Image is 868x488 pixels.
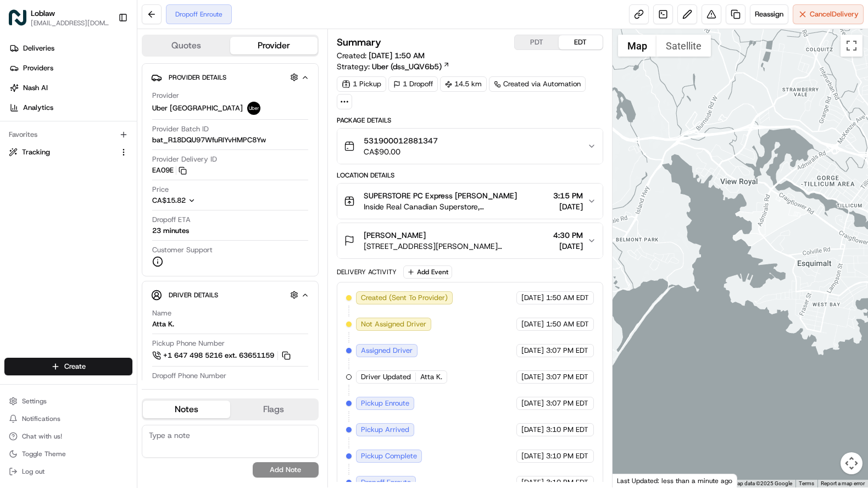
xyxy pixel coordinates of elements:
[337,76,386,92] div: 1 Pickup
[152,339,225,348] span: Pickup Phone Number
[152,135,266,145] span: bat_R18DQU97WfuRIYvHMPC8Yw
[372,61,450,72] a: Uber (dss_UQV6b5)
[337,116,603,125] div: Package Details
[4,99,137,117] a: Analytics
[152,196,186,205] span: CA$15.82
[4,143,132,161] button: Tracking
[337,184,603,219] button: SUPERSTORE PC Express [PERSON_NAME]Inside Real Canadian Superstore, [STREET_ADDRESS][PERSON_NAME]...
[152,245,213,255] span: Customer Support
[22,450,66,458] span: Toggle Theme
[420,372,442,382] span: Atta K.
[23,105,43,125] img: 1727276513143-84d647e1-66c0-4f92-a045-3c9f9f5dfd92
[521,451,544,461] span: [DATE]
[4,464,132,479] button: Log out
[618,35,656,57] button: Show street map
[169,291,218,300] span: Driver Details
[163,351,274,361] span: +1 647 498 5216 ext. 63651159
[22,414,60,423] span: Notifications
[546,372,588,382] span: 3:07 PM EDT
[337,50,425,61] span: Created:
[369,51,425,60] span: [DATE] 1:50 AM
[152,350,292,362] a: +1 647 498 5216 ext. 63651159
[31,19,109,27] button: [EMAIL_ADDRESS][DOMAIN_NAME]
[337,171,603,180] div: Location Details
[521,372,544,382] span: [DATE]
[247,102,260,115] img: uber-new-logo.jpeg
[440,76,487,92] div: 14.5 km
[151,286,309,304] button: Driver Details
[361,425,409,435] span: Pickup Arrived
[337,223,603,258] button: [PERSON_NAME][STREET_ADDRESS][PERSON_NAME][PERSON_NAME]4:30 PM[DATE]
[364,201,549,212] span: Inside Real Canadian Superstore, [STREET_ADDRESS][PERSON_NAME][PERSON_NAME]
[152,103,243,113] span: Uber [GEOGRAPHIC_DATA]
[169,73,226,82] span: Provider Details
[755,9,783,19] span: Reassign
[361,319,426,329] span: Not Assigned Driver
[546,425,588,435] span: 3:10 PM EDT
[750,4,788,24] button: Reassign
[23,83,48,93] span: Nash AI
[49,116,151,125] div: We're available if you need us!
[23,63,53,73] span: Providers
[152,371,226,381] span: Dropoff Phone Number
[521,398,544,408] span: [DATE]
[364,241,549,252] span: [STREET_ADDRESS][PERSON_NAME][PERSON_NAME]
[9,9,26,26] img: Loblaw
[546,451,588,461] span: 3:10 PM EDT
[337,37,381,47] h3: Summary
[364,190,517,201] span: SUPERSTORE PC Express [PERSON_NAME]
[170,141,200,154] button: See all
[11,105,31,125] img: 1736555255976-a54dd68f-1ca7-489b-9aae-adbdc363a1c4
[34,200,91,209] span: Klarizel Pensader
[230,401,318,418] button: Flags
[4,59,137,77] a: Providers
[94,170,98,179] span: •
[34,170,92,179] span: Loblaw 12 agents
[11,44,200,62] p: Welcome 👋
[553,201,583,212] span: [DATE]
[187,108,200,121] button: Start new chat
[521,346,544,356] span: [DATE]
[11,143,74,152] div: Past conversations
[615,473,652,487] img: Google
[388,76,438,92] div: 1 Dropoff
[4,4,114,31] button: LoblawLoblaw[EMAIL_ADDRESS][DOMAIN_NAME]
[364,135,438,146] span: 531900012881347
[152,185,169,195] span: Price
[732,480,792,486] span: Map data ©2025 Google
[152,319,174,329] div: Atta K.
[11,190,29,207] img: Klarizel Pensader
[151,68,309,86] button: Provider Details
[152,196,249,206] button: CA$15.82
[77,272,133,281] a: Powered byPylon
[152,226,189,236] div: 23 minutes
[364,230,426,241] span: [PERSON_NAME]
[109,273,133,281] span: Pylon
[152,124,209,134] span: Provider Batch ID
[29,71,181,82] input: Clear
[515,35,559,49] button: PDT
[22,397,47,406] span: Settings
[337,268,397,276] div: Delivery Activity
[337,129,603,164] button: 531900012881347CA$90.00
[88,241,181,261] a: 💻API Documentation
[793,4,864,24] button: CancelDelivery
[546,319,589,329] span: 1:50 AM EDT
[22,201,31,209] img: 1736555255976-a54dd68f-1ca7-489b-9aae-adbdc363a1c4
[22,246,84,257] span: Knowledge Base
[4,79,137,97] a: Nash AI
[4,393,132,409] button: Settings
[361,293,448,303] span: Created (Sent To Provider)
[521,425,544,435] span: [DATE]
[4,446,132,462] button: Toggle Theme
[489,76,586,92] a: Created via Automation
[23,43,54,53] span: Deliveries
[546,478,588,487] span: 3:10 PM EDT
[613,474,737,487] div: Last Updated: less than a minute ago
[521,293,544,303] span: [DATE]
[152,215,191,225] span: Dropoff ETA
[152,91,179,101] span: Provider
[99,200,126,209] span: 9:56 AM
[553,241,583,252] span: [DATE]
[22,147,50,157] span: Tracking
